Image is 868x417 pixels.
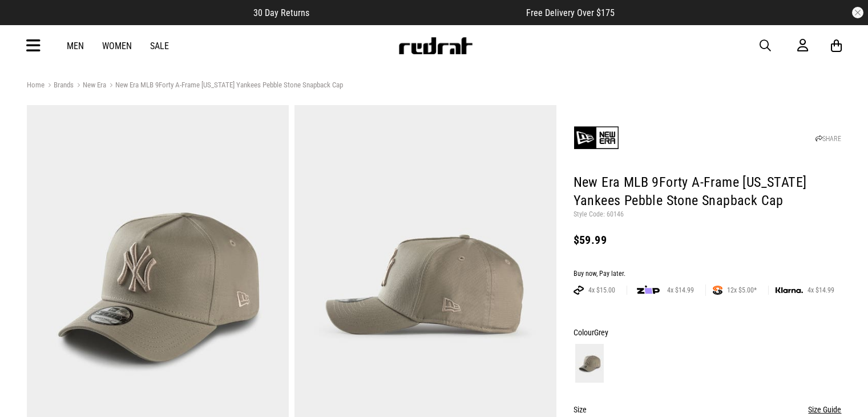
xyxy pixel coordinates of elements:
[574,233,842,247] div: $59.99
[575,344,604,383] img: Grey
[332,7,503,18] iframe: Customer reviews powered by Trustpilot
[574,326,842,339] div: Colour
[398,37,473,54] img: Redrat logo
[637,284,660,296] img: zip
[808,403,841,416] button: Size Guide
[574,174,842,210] h1: New Era MLB 9Forty A-Frame [US_STATE] Yankees Pebble Stone Snapback Cap
[713,286,722,295] img: SPLITPAY
[574,210,842,219] p: Style Code: 60146
[584,286,620,295] span: 4x $15.00
[150,41,169,51] a: Sale
[594,328,608,337] span: Grey
[102,41,132,51] a: Women
[574,286,584,295] img: AFTERPAY
[574,115,619,161] img: New Era
[722,286,761,295] span: 12x $5.00*
[803,286,839,295] span: 4x $14.99
[776,287,803,294] img: KLARNA
[74,81,106,91] a: New Era
[106,81,343,91] a: New Era MLB 9Forty A-Frame [US_STATE] Yankees Pebble Stone Snapback Cap
[574,403,842,416] div: Size
[526,7,615,18] span: Free Delivery Over $175
[815,135,841,143] a: SHARE
[45,81,74,91] a: Brands
[27,81,45,89] a: Home
[663,286,699,295] span: 4x $14.99
[67,41,84,51] a: Men
[574,270,842,279] div: Buy now, Pay later.
[253,7,309,18] span: 30 Day Returns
